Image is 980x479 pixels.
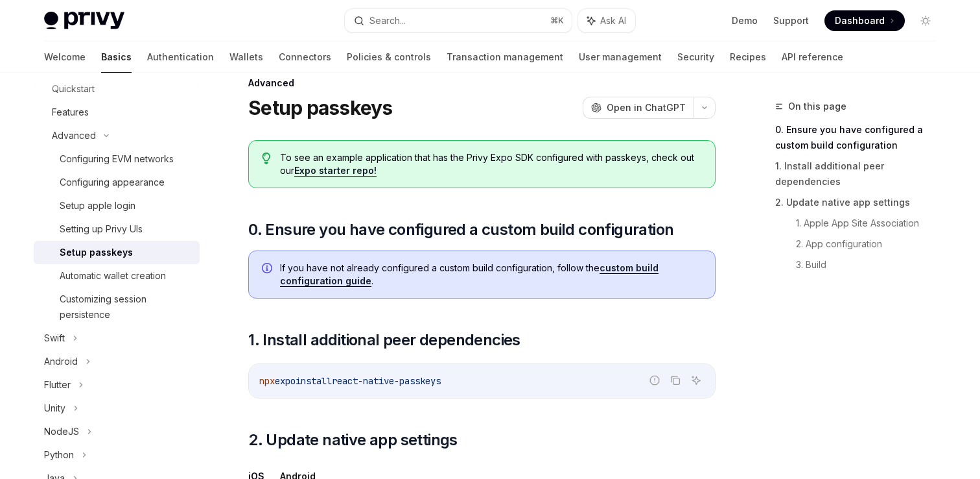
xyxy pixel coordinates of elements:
span: Ask AI [600,14,626,27]
a: Transaction management [447,42,563,73]
span: Dashboard [835,14,885,27]
a: Features [34,101,200,124]
a: Setup passkeys [34,241,200,264]
div: Automatic wallet creation [60,268,166,284]
span: On this page [788,99,846,114]
div: Search... [369,13,406,29]
div: Flutter [44,377,71,393]
a: Configuring appearance [34,171,200,194]
a: 0. Ensure you have configured a custom build configuration [775,119,946,156]
div: Swift [44,330,65,346]
a: Authentication [147,42,214,73]
div: NodeJS [44,424,79,439]
a: 2. Update native app settings [775,192,946,213]
div: Features [52,104,89,120]
a: Recipes [730,42,766,73]
img: light logo [44,12,124,30]
span: ⌘ K [550,16,564,26]
span: 0. Ensure you have configured a custom build configuration [248,219,673,240]
a: Basics [101,42,132,73]
a: Policies & controls [347,42,431,73]
button: Search...⌘K [345,9,572,32]
a: Connectors [279,42,331,73]
a: 3. Build [796,254,946,275]
a: Setting up Privy UIs [34,217,200,241]
a: 1. Apple App Site Association [796,213,946,234]
a: 2. App configuration [796,234,946,254]
svg: Tip [262,153,271,164]
span: react-native-passkeys [332,375,441,387]
div: Customizing session persistence [60,291,192,323]
span: If you have not already configured a custom build configuration, follow the . [280,262,702,288]
div: Setup passkeys [60,245,133,260]
span: npx [259,375,275,387]
button: Ask AI [688,372,705,389]
span: install [296,375,332,387]
a: Welcome [44,42,86,73]
a: Setup apple login [34,194,200,217]
span: expo [275,375,296,387]
div: Configuring appearance [60,175,165,190]
button: Toggle dark mode [915,10,936,31]
button: Copy the contents from the code block [667,372,684,389]
a: Automatic wallet creation [34,264,200,288]
a: Wallets [229,42,263,73]
svg: Info [262,263,275,276]
a: Support [773,14,809,27]
div: Python [44,447,74,463]
button: Ask AI [578,9,635,32]
div: Advanced [248,77,716,90]
a: 1. Install additional peer dependencies [775,156,946,192]
a: Customizing session persistence [34,288,200,326]
div: Configuring EVM networks [60,151,174,167]
a: Security [677,42,714,73]
button: Report incorrect code [646,372,663,389]
div: Unity [44,400,65,416]
div: Setting up Privy UIs [60,221,143,237]
a: API reference [782,42,843,73]
a: Demo [732,14,758,27]
a: Dashboard [824,10,905,31]
span: 1. Install additional peer dependencies [248,330,520,350]
div: Android [44,354,78,369]
a: Expo starter repo! [294,165,377,177]
span: Open in ChatGPT [607,101,686,114]
div: Setup apple login [60,198,135,214]
h1: Setup passkeys [248,96,393,119]
div: Advanced [52,128,96,143]
button: Open in ChatGPT [583,97,694,119]
span: To see an example application that has the Privy Expo SDK configured with passkeys, check out our [280,151,702,177]
span: 2. Update native app settings [248,430,458,450]
a: User management [579,42,662,73]
a: Configuring EVM networks [34,147,200,171]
